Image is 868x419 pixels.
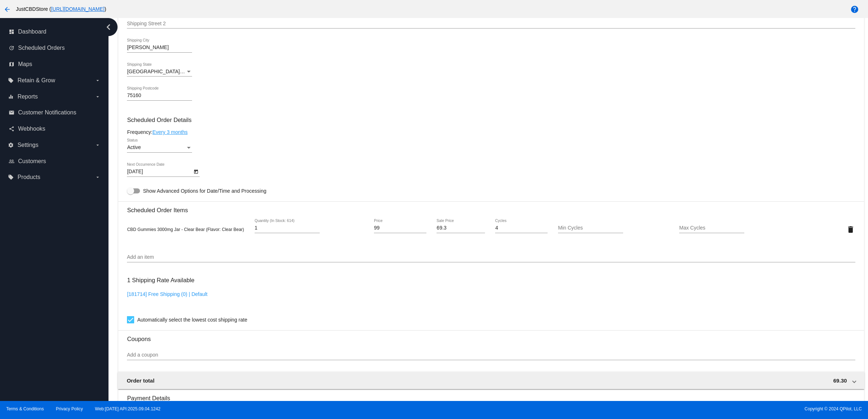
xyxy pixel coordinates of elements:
button: Open calendar [192,167,200,175]
span: Settings [17,142,38,148]
input: Sale Price [437,225,485,231]
i: settings [8,142,14,148]
span: Automatically select the lowest cost shipping rate [137,315,247,324]
input: Shipping Postcode [127,93,192,99]
a: update Scheduled Orders [9,42,101,54]
h3: Scheduled Order Items [127,201,855,214]
input: Max Cycles [679,225,744,231]
span: Customers [18,158,46,165]
i: arrow_drop_down [95,174,101,180]
input: Min Cycles [558,225,623,231]
h3: Coupons [127,330,855,342]
a: Web:[DATE] API:2025.09.04.1242 [95,406,161,411]
input: Cycles [495,225,548,231]
input: Shipping City [127,45,192,51]
span: Webhooks [18,126,45,132]
i: equalizer [8,94,14,100]
span: Retain & Grow [17,77,55,84]
input: Shipping Street 2 [127,21,855,27]
input: Price [374,225,426,231]
mat-select: Shipping State [127,69,192,75]
input: Add an item [127,254,855,260]
mat-icon: delete [846,225,855,234]
span: [GEOGRAPHIC_DATA] | [US_STATE] [127,69,212,74]
i: arrow_drop_down [95,78,101,83]
i: people_outline [9,158,14,164]
mat-icon: help [850,5,859,14]
i: update [9,45,14,51]
input: Quantity (In Stock: 614) [255,225,320,231]
a: map Maps [9,58,101,70]
span: Show Advanced Options for Date/Time and Processing [143,187,266,195]
mat-icon: arrow_back [3,5,12,14]
a: Privacy Policy [56,406,83,411]
span: Maps [18,61,32,67]
a: share Webhooks [9,123,101,135]
a: [URL][DOMAIN_NAME] [51,6,105,12]
a: Every 3 months [152,129,187,135]
mat-expansion-panel-header: Order total 69.30 [118,372,864,389]
span: Copyright © 2024 QPilot, LLC [440,406,862,411]
input: Next Occurrence Date [127,169,192,175]
i: arrow_drop_down [95,142,101,148]
i: dashboard [9,29,14,35]
span: Dashboard [18,29,46,35]
span: Order total [127,377,154,384]
h3: Scheduled Order Details [127,117,855,123]
span: Active [127,144,141,150]
a: [181714] Free Shipping (0) | Default [127,291,207,297]
span: CBD Gummies 3000mg Jar - Clear Bear (Flavor: Clear Bear) [127,227,244,232]
h3: Payment Details [127,389,855,402]
h3: 1 Shipping Rate Available [127,272,194,288]
input: Add a coupon [127,352,855,358]
div: Frequency: [127,129,855,135]
a: email Customer Notifications [9,107,101,118]
i: chevron_left [103,21,114,33]
a: dashboard Dashboard [9,26,101,38]
i: map [9,61,14,67]
span: 69.30 [833,377,847,384]
i: email [9,110,14,115]
i: local_offer [8,78,14,83]
i: arrow_drop_down [95,94,101,100]
span: Products [17,174,40,180]
span: JustCBDStore ( ) [16,6,106,12]
mat-select: Status [127,145,192,150]
span: Customer Notifications [18,109,76,116]
i: local_offer [8,174,14,180]
span: Scheduled Orders [18,45,65,51]
i: share [9,126,14,132]
a: Terms & Conditions [6,406,44,411]
span: Reports [17,93,38,100]
a: people_outline Customers [9,156,101,167]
